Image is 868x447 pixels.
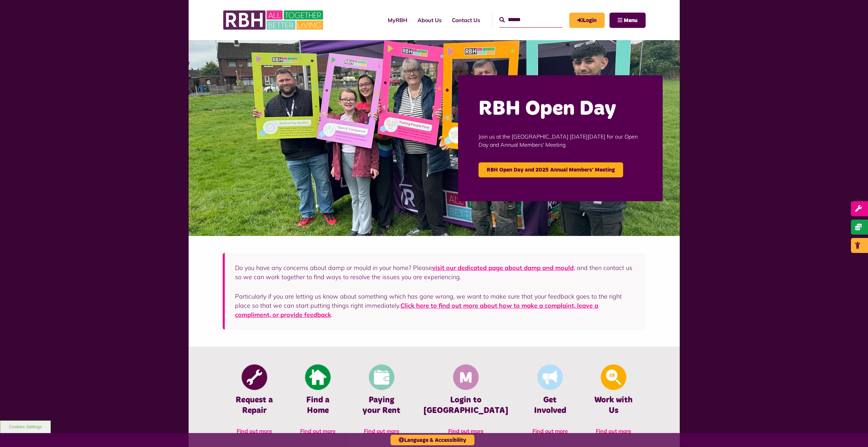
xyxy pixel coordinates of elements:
p: Do you have any concerns about damp or mould in your home? Please , and then contact us so we can... [235,263,635,282]
span: Find out more [596,428,631,434]
a: Report Repair Request a Repair Find out more [223,364,286,442]
a: Pay Rent Paying your Rent Find out more [350,364,413,442]
span: Find out more [364,428,399,434]
img: Find A Home [305,365,331,390]
h4: Request a Repair [233,395,276,416]
a: Looking For A Job Work with Us Find out more [582,364,645,442]
a: visit our dedicated page about damp and mould [432,264,574,272]
a: Find A Home Find a Home Find out more [286,364,350,442]
span: Find out more [300,428,336,434]
img: RBH [223,7,325,33]
span: Find out more [237,428,272,434]
span: Menu [624,18,637,23]
a: About Us [412,11,447,29]
button: Navigation [609,13,646,28]
img: Get Involved [537,365,563,390]
img: Report Repair [241,365,267,390]
span: Find out more [448,428,484,434]
span: Find out more [532,428,568,434]
h4: Find a Home [296,395,339,416]
h4: Login to [GEOGRAPHIC_DATA] [424,395,508,416]
h4: Work with Us [592,395,635,416]
a: Click here to find out more about how to make a complaint, leave a compliment, or provide feedback [235,302,598,319]
a: Membership And Mutuality Login to [GEOGRAPHIC_DATA] Find out more [413,364,518,442]
img: Image (22) [189,40,680,236]
a: RBH Open Day and 2025 Annual Members' Meeting [479,162,623,177]
img: Looking For A Job [601,365,627,390]
a: Get Involved Get Involved Find out more [518,364,582,442]
h4: Paying your Rent [360,395,403,416]
button: Language & Accessibility [391,435,474,445]
img: Membership And Mutuality [453,365,479,390]
h4: Get Involved [529,395,572,416]
img: Pay Rent [369,365,394,390]
a: Contact Us [447,11,485,29]
iframe: Netcall Web Assistant for live chat [837,416,868,447]
h2: RBH Open Day [479,96,642,122]
a: MyRBH [383,11,412,29]
p: Particularly if you are letting us know about something which has gone wrong, we want to make sur... [235,292,635,319]
a: MyRBH [569,13,605,28]
p: Join us at the [GEOGRAPHIC_DATA] [DATE][DATE] for our Open Day and Annual Members' Meeting [479,122,642,159]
